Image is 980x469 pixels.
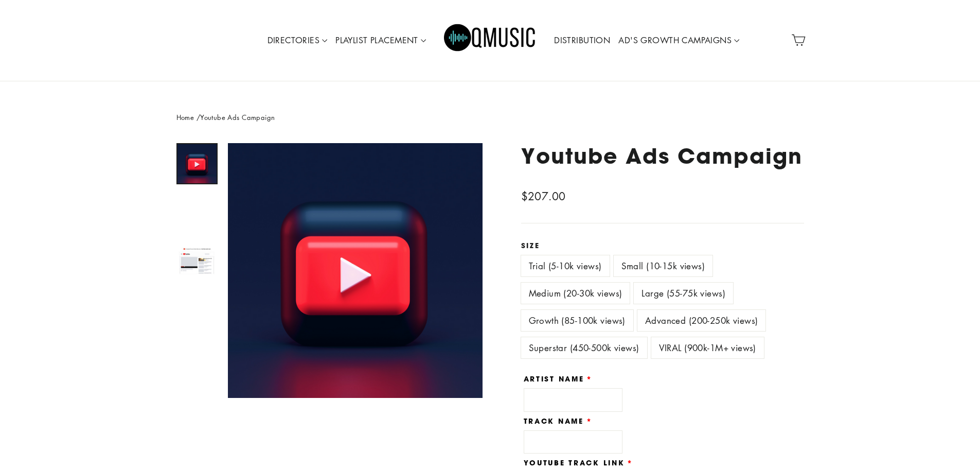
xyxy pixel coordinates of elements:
img: Youtube Ads Campaign [177,144,217,183]
img: Youtube Ads Campaign [177,247,217,275]
label: Youtube Track Link [524,459,634,467]
label: Advanced (200-250k views) [637,310,766,331]
img: Q Music Promotions [444,17,537,63]
label: Trial (5-10k views) [521,255,610,276]
label: Track Name [524,417,593,425]
div: Primary [231,10,749,71]
h1: Youtube Ads Campaign [521,143,804,168]
label: VIRAL (900k-1M+ views) [651,337,764,358]
a: AD'S GROWTH CAMPAIGNS [614,29,743,53]
label: Size [521,241,804,250]
span: / [197,112,200,122]
label: Growth (85-100k views) [521,310,633,331]
a: PLAYLIST PLACEMENT [331,29,430,53]
a: Home [176,112,194,122]
a: DISTRIBUTION [550,29,614,53]
label: Large (55-75k views) [634,283,733,304]
span: $207.00 [521,189,566,203]
nav: breadcrumbs [176,112,804,123]
label: Artist Name [524,375,593,383]
a: DIRECTORIES [263,29,332,53]
label: Superstar (450-500k views) [521,337,647,358]
label: Small (10-15k views) [614,255,713,276]
label: Medium (20-30k views) [521,283,630,304]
